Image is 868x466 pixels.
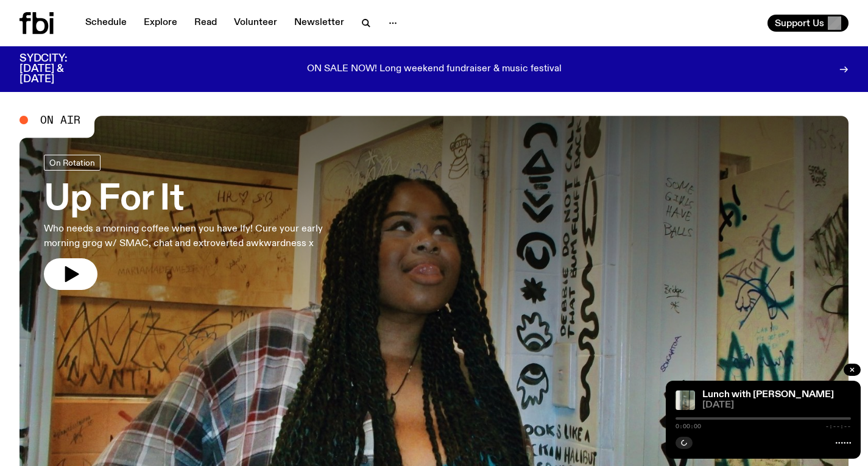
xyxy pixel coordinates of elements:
[702,390,834,400] a: Lunch with [PERSON_NAME]
[44,183,356,217] h3: Up For It
[49,158,95,167] span: On Rotation
[676,423,701,429] span: 0:00:00
[44,222,356,251] p: Who needs a morning coffee when you have Ify! Cure your early morning grog w/ SMAC, chat and extr...
[767,15,849,32] button: Support Us
[40,115,80,125] span: On Air
[78,15,134,32] a: Schedule
[44,155,356,290] a: Up For ItWho needs a morning coffee when you have Ify! Cure your early morning grog w/ SMAC, chat...
[825,423,851,429] span: -:--:--
[187,15,224,32] a: Read
[19,54,97,85] h3: SYDCITY: [DATE] & [DATE]
[287,15,351,32] a: Newsletter
[702,401,851,410] span: [DATE]
[775,18,824,29] span: Support Us
[227,15,284,32] a: Volunteer
[44,155,101,171] a: On Rotation
[136,15,185,32] a: Explore
[307,64,562,75] p: ON SALE NOW! Long weekend fundraiser & music festival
